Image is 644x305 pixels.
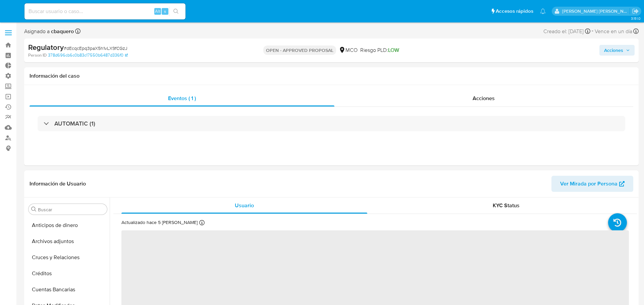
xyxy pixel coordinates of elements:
button: Créditos [26,265,110,282]
span: Riesgo PLD: [360,47,399,54]
div: Creado el: [DATE] [543,27,590,36]
a: Notificaciones [540,8,546,14]
div: AUTOMATIC (1) [38,116,625,131]
p: OPEN - APPROVED PROPOSAL [263,46,336,55]
b: Person ID [28,52,47,58]
a: 378d696cb6c0b83c17550b6487d336f0 [48,52,128,58]
p: Actualizado hace 5 [PERSON_NAME] [121,219,198,226]
span: Ver Mirada por Persona [560,176,618,192]
h3: AUTOMATIC (1) [54,120,95,127]
span: - [592,27,593,36]
button: Buscar [31,207,37,212]
h1: Información de Usuario [30,180,86,187]
span: Usuario [235,202,254,209]
p: camila.baquero@mercadolibre.com.co [562,8,630,14]
a: Salir [632,8,639,15]
span: Alt [155,8,160,14]
button: Cuentas Bancarias [26,282,110,298]
button: Acciones [599,45,635,56]
button: Cruces y Relaciones [26,249,110,265]
span: s [164,8,166,14]
span: # dEcqcEpq3paX5h1vLX9fCGzJ [64,45,127,52]
input: Buscar [38,207,104,213]
b: cbaquero [50,27,74,35]
span: Acciones [473,94,495,102]
span: LOW [388,46,399,54]
span: Accesos rápidos [496,8,533,15]
b: Regulatory [28,42,64,53]
input: Buscar usuario o caso... [24,7,185,16]
h1: Información del caso [30,73,633,79]
span: Acciones [604,45,623,56]
span: Eventos ( 1 ) [168,94,196,102]
button: search-icon [169,7,183,16]
button: Ver Mirada por Persona [551,176,633,192]
div: MCO [339,47,358,54]
span: Asignado a [24,28,74,35]
button: Anticipos de dinero [26,217,110,233]
span: Vence en un día [595,28,632,35]
span: KYC Status [493,202,520,209]
button: Archivos adjuntos [26,233,110,249]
